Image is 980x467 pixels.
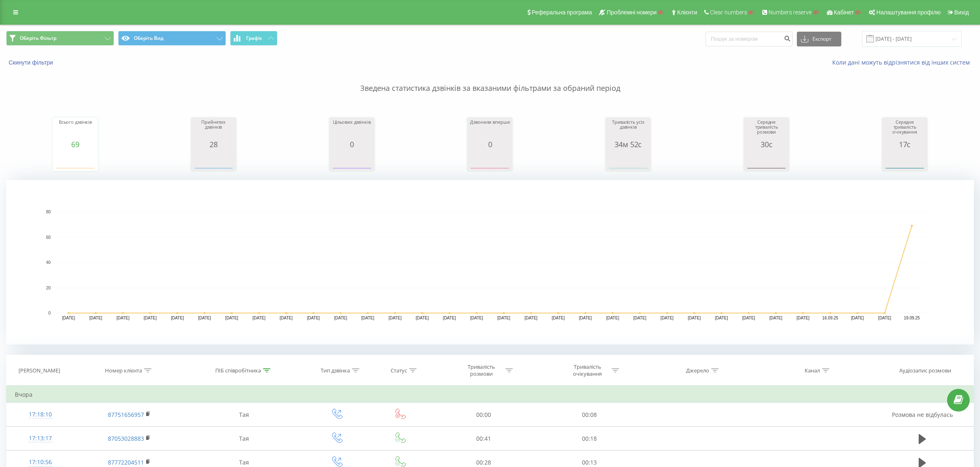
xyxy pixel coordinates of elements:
[884,120,925,140] div: Середня тривалість очікування
[331,140,372,148] div: 0
[230,31,277,46] button: Графік
[105,367,142,374] div: Номер клієнта
[677,9,697,16] span: Клієнти
[876,9,940,16] span: Налаштування профілю
[443,316,456,320] text: [DATE]
[497,316,510,320] text: [DATE]
[6,59,57,66] button: Скинути фільтри
[118,31,226,46] button: Оберіть Вид
[331,120,372,140] div: Цільових дзвінків
[198,316,211,320] text: [DATE]
[55,148,96,173] svg: A chart.
[7,386,974,403] td: Вчора
[361,316,375,320] text: [DATE]
[62,316,75,320] text: [DATE]
[661,316,674,320] text: [DATE]
[6,180,974,344] svg: A chart.
[6,67,974,94] p: Зведена статистика дзвінків за вказаними фільтрами за обраний період
[746,140,787,148] div: 30с
[459,363,503,377] div: Тривалість розмови
[252,316,265,320] text: [DATE]
[20,35,56,42] span: Оберіть Фільтр
[193,148,234,173] svg: A chart.
[19,367,60,374] div: [PERSON_NAME]
[688,316,701,320] text: [DATE]
[193,120,234,140] div: Прийнятих дзвінків
[537,403,643,427] td: 00:08
[608,120,649,140] div: Тривалість усіх дзвінків
[469,120,510,140] div: Дзвонили вперше
[46,260,51,265] text: 40
[15,407,66,423] div: 17:18:10
[607,9,656,16] span: Проблемні номери
[606,316,619,320] text: [DATE]
[608,148,649,173] svg: A chart.
[884,148,925,173] svg: A chart.
[144,316,157,320] text: [DATE]
[108,411,144,418] a: 87751656957
[904,316,920,320] text: 19.09.25
[832,58,974,66] a: Коли дані можуть відрізнятися вiд інших систем
[899,367,951,374] div: Аудіозапис розмови
[280,316,293,320] text: [DATE]
[389,316,402,320] text: [DATE]
[822,316,838,320] text: 16.09.25
[608,140,649,148] div: 34м 52с
[321,367,350,374] div: Тип дзвінка
[705,32,793,46] input: Пошук за номером
[746,148,787,173] svg: A chart.
[246,35,262,41] span: Графік
[184,403,303,427] td: Тая
[108,435,144,442] a: 87053028883
[851,316,864,320] text: [DATE]
[954,9,969,16] span: Вихід
[469,140,510,148] div: 0
[46,235,51,240] text: 60
[633,316,647,320] text: [DATE]
[55,120,96,140] div: Всього дзвінків
[715,316,728,320] text: [DATE]
[686,367,709,374] div: Джерело
[89,316,102,320] text: [DATE]
[116,316,130,320] text: [DATE]
[469,148,510,173] svg: A chart.
[15,430,66,446] div: 17:13:17
[48,311,51,315] text: 0
[331,148,372,173] svg: A chart.
[215,367,261,374] div: ПІБ співробітника
[710,9,747,16] span: Clear numbers
[416,316,429,320] text: [DATE]
[552,316,565,320] text: [DATE]
[46,210,51,214] text: 80
[55,140,96,148] div: 69
[566,363,610,377] div: Тривалість очікування
[431,427,537,451] td: 00:41
[768,9,812,16] span: Numbers reserve
[46,286,51,290] text: 20
[878,316,892,320] text: [DATE]
[769,316,782,320] text: [DATE]
[537,427,643,451] td: 00:18
[6,31,114,46] button: Оберіть Фільтр
[431,403,537,427] td: 00:00
[884,140,925,148] div: 17с
[184,427,303,451] td: Тая
[225,316,238,320] text: [DATE]
[108,458,144,466] a: 87772204511
[391,367,407,374] div: Статус
[805,367,820,374] div: Канал
[470,316,483,320] text: [DATE]
[524,316,538,320] text: [DATE]
[532,9,592,16] span: Реферальна програма
[579,316,592,320] text: [DATE]
[834,9,854,16] span: Кабінет
[797,32,841,46] button: Експорт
